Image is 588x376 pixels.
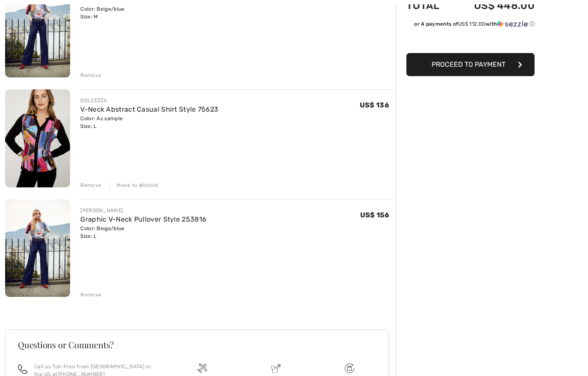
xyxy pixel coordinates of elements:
div: Color: Beige/blue Size: M [80,5,206,21]
img: V-Neck Abstract Casual Shirt Style 75623 [5,89,70,187]
div: Move to Wishlist [109,181,158,189]
span: US$ 112.00 [458,21,485,27]
span: Proceed to Payment [432,60,506,68]
div: Remove [80,71,101,79]
img: Free shipping on orders over $99 [197,364,207,373]
img: Sezzle [497,20,528,28]
div: or 4 payments ofUS$ 112.00withSezzle Click to learn more about Sezzle [406,20,535,31]
a: Graphic V-Neck Pullover Style 253816 [80,215,206,223]
img: Graphic V-Neck Pullover Style 253816 [5,199,70,297]
div: Remove [80,291,101,299]
div: Color: Beige/blue Size: L [80,225,206,240]
div: or 4 payments of with [414,20,535,28]
div: Remove [80,181,101,189]
div: Color: As sample Size: L [80,115,218,130]
img: Delivery is a breeze since we pay the duties! [271,364,281,373]
div: DOLCEZZA [80,97,218,104]
span: US$ 156 [360,211,389,219]
div: [PERSON_NAME] [80,207,206,214]
img: Free shipping on orders over $99 [345,364,354,373]
iframe: PayPal-paypal [406,31,535,50]
button: Proceed to Payment [406,53,535,76]
span: US$ 136 [360,101,389,109]
img: call [18,364,27,374]
a: V-Neck Abstract Casual Shirt Style 75623 [80,105,218,113]
h3: Questions or Comments? [18,340,376,349]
